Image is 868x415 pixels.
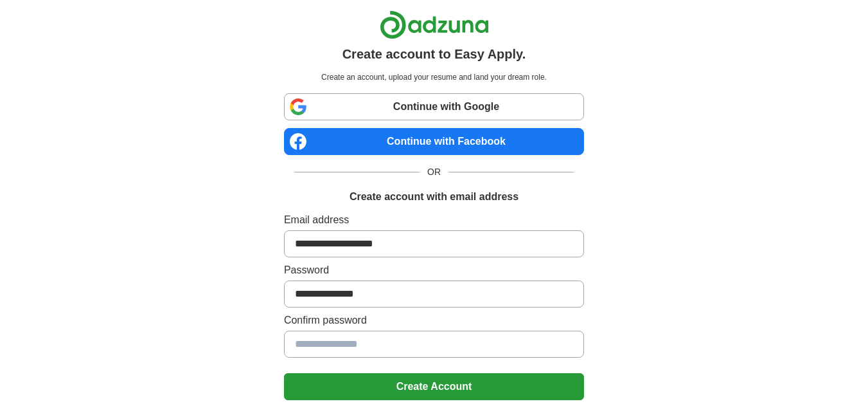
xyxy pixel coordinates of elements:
label: Confirm password [284,313,584,328]
img: Adzuna logo [380,10,489,39]
h1: Create account with email address [350,189,518,205]
span: OR [420,165,448,179]
h1: Create account to Easy Apply. [342,44,526,64]
label: Password [284,263,584,278]
button: Create Account [284,373,584,400]
label: Email address [284,212,584,228]
a: Continue with Facebook [284,128,584,155]
a: Continue with Google [284,93,584,120]
p: Create an account, upload your resume and land your dream role. [287,71,581,83]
